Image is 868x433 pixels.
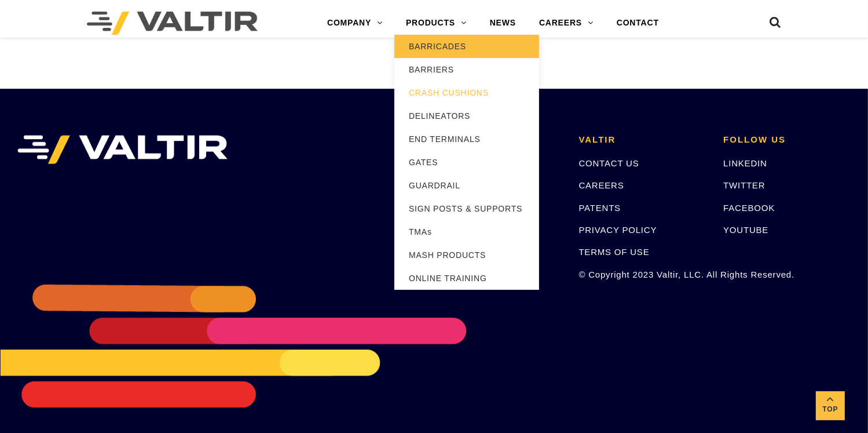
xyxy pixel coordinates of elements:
[579,135,706,145] h2: VALTIR
[579,225,657,235] a: PRIVACY POLICY
[394,197,539,220] a: SIGN POSTS & SUPPORTS
[723,180,765,190] a: TWITTER
[394,267,539,290] a: ONLINE TRAINING
[394,81,539,104] a: CRASH CUSHIONS
[579,247,650,257] a: TERMS OF USE
[17,135,228,164] img: VALTIR
[394,104,539,128] a: DELINEATORS
[579,203,621,213] a: PATENTS
[579,180,624,190] a: CAREERS
[394,58,539,81] a: BARRIERS
[579,158,639,168] a: CONTACT US
[579,268,706,281] p: © Copyright 2023 Valtir, LLC. All Rights Reserved.
[816,391,845,420] a: Top
[816,403,845,416] span: Top
[394,12,478,35] a: PRODUCTS
[87,12,258,35] img: Valtir
[723,203,775,213] a: FACEBOOK
[394,128,539,151] a: END TERMINALS
[528,12,605,35] a: CAREERS
[723,225,768,235] a: YOUTUBE
[723,135,851,145] h2: FOLLOW US
[394,151,539,174] a: GATES
[723,158,767,168] a: LINKEDIN
[394,220,539,243] a: TMAs
[605,12,671,35] a: CONTACT
[394,243,539,267] a: MASH PRODUCTS
[394,35,539,58] a: BARRICADES
[478,12,528,35] a: NEWS
[394,174,539,197] a: GUARDRAIL
[316,12,394,35] a: COMPANY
